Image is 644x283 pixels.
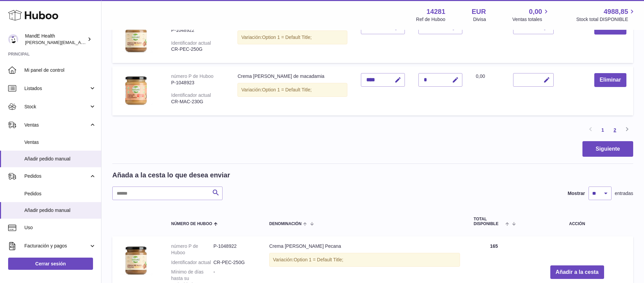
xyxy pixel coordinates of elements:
[24,243,89,249] span: Facturación y pagos
[237,83,347,97] div: Variación:
[213,259,256,266] dd: CR-PEC-250G
[604,7,628,16] span: 4988,85
[171,27,224,34] div: P-1048922
[582,141,633,157] button: Siguiente
[609,124,621,136] a: 2
[529,7,542,16] span: 0,00
[119,73,153,107] img: Crema de nuez de macadamia
[8,258,93,270] a: Cerrar sesión
[237,30,347,44] div: Variación:
[171,92,211,98] div: Identificador actual
[597,124,609,136] a: 1
[171,222,212,226] span: Número de Huboo
[24,207,96,214] span: Añadir pedido manual
[24,67,96,73] span: Mi panel de control
[24,156,96,162] span: Añadir pedido manual
[576,16,636,23] span: Stock total DISPONIBLE
[119,21,153,55] img: Crema de Nuez Pecana
[24,85,89,92] span: Listados
[171,73,213,79] div: número P de Huboo
[171,40,211,46] div: Identificador actual
[24,122,89,128] span: Ventas
[294,257,343,262] span: Option 1 = Default Title;
[231,14,354,63] td: Crema [PERSON_NAME] Pecana
[269,222,301,226] span: Denominación
[474,217,504,226] span: Total DISPONIBLE
[262,35,312,40] span: Option 1 = Default Title;
[269,253,460,267] div: Variación:
[473,16,486,23] div: Divisa
[24,139,96,146] span: Ventas
[24,191,96,197] span: Pedidos
[25,40,172,45] span: [PERSON_NAME][EMAIL_ADDRESS][PERSON_NAME][DOMAIN_NAME]
[576,7,636,23] a: 4988,85 Stock total DISPONIBLE
[231,66,354,115] td: Crema [PERSON_NAME] de macadamia
[416,16,445,23] div: Ref de Huboo
[550,265,604,279] button: Añadir a la cesta
[615,190,633,197] span: entradas
[171,99,224,105] div: CR-MAC-230G
[8,34,18,44] img: luis.mendieta@mandehealth.com
[171,243,213,256] dt: número P de Huboo
[427,7,445,16] strong: 14281
[476,73,485,79] span: 0,00
[25,33,86,46] div: MandE Health
[119,243,153,277] img: Crema de Nuez Pecana
[24,104,89,110] span: Stock
[512,7,550,23] a: 0,00 Ventas totales
[171,46,224,52] div: CR-PEC-250G
[262,87,312,92] span: Option 1 = Default Title;
[594,73,626,87] button: Eliminar
[213,243,256,256] dd: P-1048922
[112,171,230,180] h2: Añada a la cesta lo que desea enviar
[24,173,89,179] span: Pedidos
[521,210,633,233] th: Acción
[171,259,213,266] dt: Identificador actual
[512,16,550,23] span: Ventas totales
[472,7,486,16] strong: EUR
[171,80,224,86] div: P-1048923
[568,190,585,197] label: Mostrar
[24,224,96,231] span: Uso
